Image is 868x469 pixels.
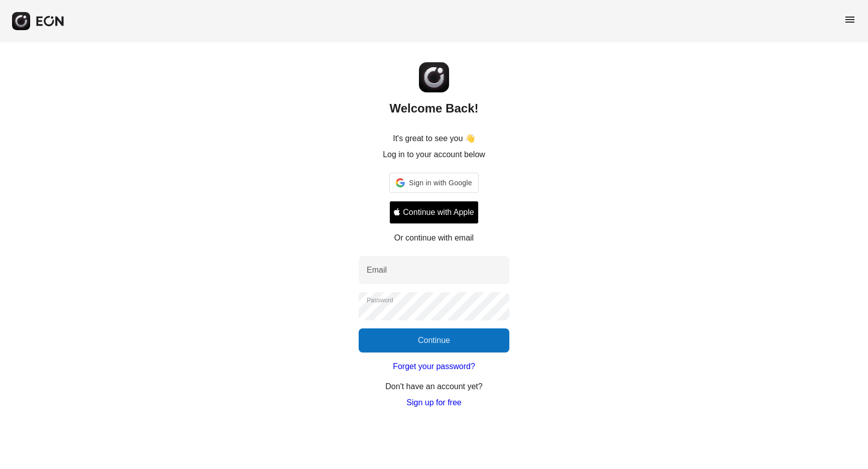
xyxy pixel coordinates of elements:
[385,381,482,393] p: Don't have an account yet?
[393,133,475,145] p: It's great to see you 👋
[359,328,509,353] button: Continue
[389,201,478,224] button: Signin with apple ID
[394,232,474,244] p: Or continue with email
[393,361,475,373] a: Forget your password?
[389,173,478,193] div: Sign in with Google
[367,296,393,304] label: Password
[390,100,479,116] h2: Welcome Back!
[844,14,856,26] span: menu
[406,397,461,409] a: Sign up for free
[367,264,387,276] label: Email
[409,177,472,189] span: Sign in with Google
[383,149,485,161] p: Log in to your account below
